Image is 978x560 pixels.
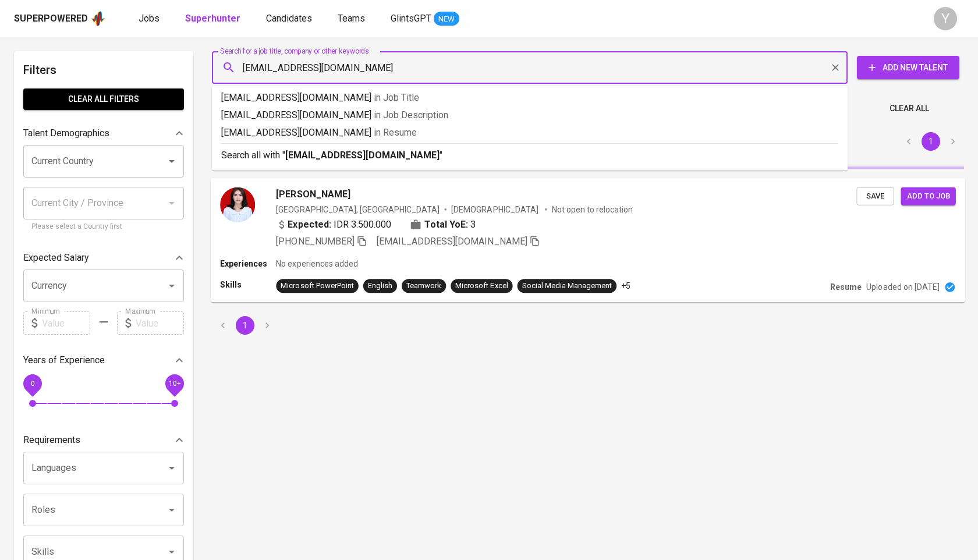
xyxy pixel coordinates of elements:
img: app logo [90,10,106,27]
a: Teams [338,12,367,26]
p: [EMAIL_ADDRESS][DOMAIN_NAME] [221,91,838,105]
button: Open [164,278,180,294]
a: [PERSON_NAME][GEOGRAPHIC_DATA], [GEOGRAPHIC_DATA][DEMOGRAPHIC_DATA] Not open to relocationExpecte... [212,178,964,302]
button: Open [164,460,180,476]
span: Clear All filters [33,92,175,107]
button: Clear All [885,98,934,119]
a: Superhunter [185,12,243,26]
nav: pagination navigation [212,316,278,335]
button: Add New Talent [857,56,959,79]
p: Requirements [23,433,80,447]
span: in Resume [374,127,417,138]
b: Total YoE: [424,217,468,231]
button: Open [164,153,180,169]
div: Microsoft PowerPoint [281,280,353,291]
p: [EMAIL_ADDRESS][DOMAIN_NAME] [221,108,838,122]
b: Expected: [288,217,331,231]
span: in Job Title [374,92,419,103]
b: Superhunter [185,13,240,24]
button: Save [856,187,894,205]
p: Expected Salary [23,251,89,265]
div: [GEOGRAPHIC_DATA], [GEOGRAPHIC_DATA] [276,203,440,215]
span: 10+ [168,380,180,388]
p: Talent Demographics [23,126,109,140]
div: Years of Experience [23,349,184,372]
img: f6492eff79c23b8a470986fc3616cdf6.jpg [220,187,255,222]
div: Talent Demographics [23,122,184,145]
a: Jobs [139,12,162,26]
span: [PHONE_NUMBER] [276,235,354,246]
a: GlintsGPT NEW [391,12,459,26]
p: Experiences [220,258,276,270]
p: Not open to relocation [552,203,633,215]
p: [EMAIL_ADDRESS][DOMAIN_NAME] [221,126,838,140]
h6: Filters [23,61,184,79]
span: Save [862,189,888,203]
p: Resume [830,281,862,293]
input: Value [136,311,184,335]
div: Microsoft Excel [455,280,508,291]
button: Clear [827,59,844,76]
div: IDR 3.500.000 [276,217,391,231]
span: 3 [470,217,476,231]
div: Social Media Management [522,280,612,291]
button: page 1 [922,132,940,151]
nav: pagination navigation [898,132,964,151]
span: GlintsGPT [391,13,431,24]
div: Requirements [23,428,184,452]
div: Teamwork [406,280,441,291]
div: Expected Salary [23,246,184,270]
button: page 1 [236,316,254,335]
span: Candidates [266,13,312,24]
span: [EMAIL_ADDRESS][DOMAIN_NAME] [377,235,527,246]
a: Superpoweredapp logo [14,10,106,27]
p: No experiences added [276,258,357,270]
p: Search all with " " [221,148,838,162]
button: Clear All filters [23,88,184,110]
div: English [368,280,392,291]
p: Uploaded on [DATE] [866,281,939,293]
input: Value [42,311,90,335]
span: Teams [338,13,365,24]
span: Add to job [907,189,950,203]
b: [EMAIL_ADDRESS][DOMAIN_NAME] [285,150,440,161]
span: Add New Talent [866,61,950,75]
button: Open [164,544,180,560]
p: +5 [621,280,630,292]
div: Y [934,7,957,30]
span: Jobs [139,13,160,24]
button: Add to job [901,187,956,205]
p: Years of Experience [23,353,105,367]
span: [PERSON_NAME] [276,187,350,201]
span: Clear All [890,101,929,116]
a: Candidates [266,12,314,26]
p: Please select a Country first [31,221,176,233]
span: 0 [30,380,34,388]
span: in Job Description [374,109,448,120]
p: Skills [220,279,276,290]
span: [DEMOGRAPHIC_DATA] [451,203,540,215]
button: Open [164,502,180,518]
span: NEW [434,13,459,25]
div: Superpowered [14,12,88,26]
